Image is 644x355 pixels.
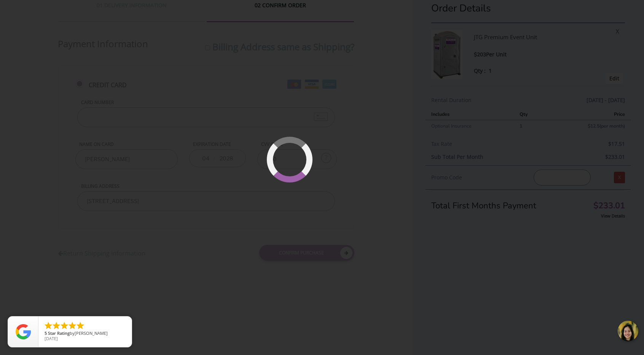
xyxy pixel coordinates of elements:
span: 5 [45,330,47,336]
li:  [68,321,77,330]
img: Review Rating [16,324,31,339]
li:  [76,321,85,330]
li:  [52,321,61,330]
span: Star Rating [48,330,70,336]
span: by [45,331,126,336]
iframe: Live Chat Button [612,315,644,347]
span: [DATE] [45,336,58,341]
li:  [44,321,53,330]
li:  [60,321,69,330]
span: [PERSON_NAME] [75,330,108,336]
